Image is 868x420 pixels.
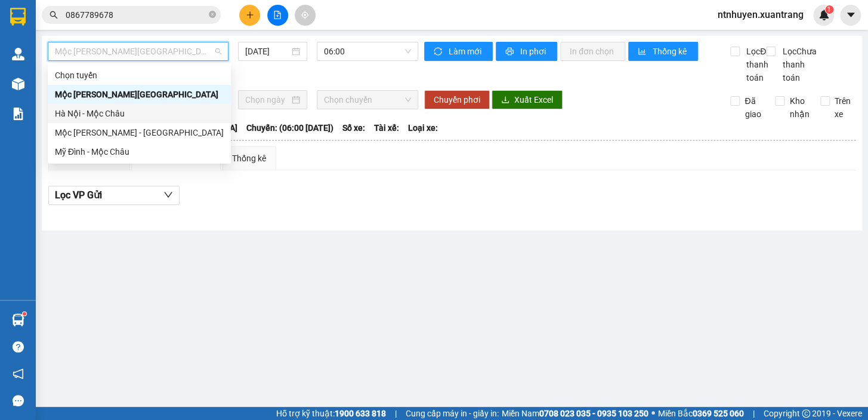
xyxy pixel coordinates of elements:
[295,5,316,26] button: aim
[560,42,625,61] button: In đơn chọn
[246,11,254,19] span: plus
[753,407,755,420] span: |
[48,66,231,85] div: Chọn tuyến
[539,409,648,418] strong: 0708 023 035 - 0935 103 250
[342,121,365,134] span: Số xe:
[777,45,820,84] span: Lọc Chưa thanh toán
[55,126,224,139] div: Mộc [PERSON_NAME] - [GEOGRAPHIC_DATA]
[693,409,744,418] strong: 0369 525 060
[267,5,288,26] button: file-add
[802,409,810,418] span: copyright
[827,5,831,14] span: 1
[66,8,206,22] input: Tìm tên, số ĐT hoặc mã đơn
[406,407,499,420] span: Cung cấp máy in - giấy in:
[239,5,260,26] button: plus
[424,90,490,109] button: Chuyển phơi
[424,42,493,61] button: syncLàm mới
[48,85,231,104] div: Mộc Châu - Hà Nội
[48,123,231,142] div: Mộc Châu - Mỹ Đình
[55,145,224,158] div: Mỹ Đình - Mộc Châu
[825,5,833,14] sup: 1
[48,186,180,205] button: Lọc VP Gửi
[740,94,766,121] span: Đã giao
[408,121,438,134] span: Loại xe:
[13,341,24,352] span: question-circle
[55,69,224,82] div: Chọn tuyến
[496,42,557,61] button: printerIn phơi
[335,409,386,418] strong: 1900 633 818
[818,10,829,20] img: icon-new-feature
[276,407,386,420] span: Hỗ trợ kỹ thuật:
[324,91,411,109] span: Chọn chuyến
[23,312,26,315] sup: 1
[12,48,24,60] img: warehouse-icon
[232,152,266,165] div: Thống kê
[651,411,655,416] span: ⚪️
[840,5,861,26] button: caret-down
[374,121,399,134] span: Tài xế:
[55,188,102,203] span: Lọc VP Gửi
[845,10,856,20] span: caret-down
[163,190,173,200] span: down
[502,407,648,420] span: Miền Nam
[55,107,224,120] div: Hà Nội - Mộc Châu
[245,93,290,106] input: Chọn ngày
[10,8,26,26] img: logo-vxr
[209,10,216,21] span: close-circle
[13,368,24,379] span: notification
[708,7,813,22] span: ntnhuyen.xuantrang
[50,11,58,19] span: search
[395,407,397,420] span: |
[742,45,773,84] span: Lọc Đã thanh toán
[273,11,282,19] span: file-add
[628,42,698,61] button: bar-chartThống kê
[12,108,24,120] img: solution-icon
[658,407,744,420] span: Miền Bắc
[246,121,333,134] span: Chuyến: (06:00 [DATE])
[13,395,24,406] span: message
[653,45,688,58] span: Thống kê
[12,314,24,326] img: warehouse-icon
[245,45,290,58] input: 11/08/2025
[48,142,231,161] div: Mỹ Đình - Mộc Châu
[209,11,216,18] span: close-circle
[784,94,814,121] span: Kho nhận
[449,45,483,58] span: Làm mới
[434,47,444,57] span: sync
[48,104,231,123] div: Hà Nội - Mộc Châu
[505,47,515,57] span: printer
[830,94,856,121] span: Trên xe
[492,90,563,109] button: downloadXuất Excel
[520,45,548,58] span: In phơi
[12,78,24,90] img: warehouse-icon
[55,88,224,101] div: Mộc [PERSON_NAME][GEOGRAPHIC_DATA]
[301,11,309,19] span: aim
[638,47,648,57] span: bar-chart
[324,42,411,60] span: 06:00
[55,42,221,60] span: Mộc Châu - Hà Nội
